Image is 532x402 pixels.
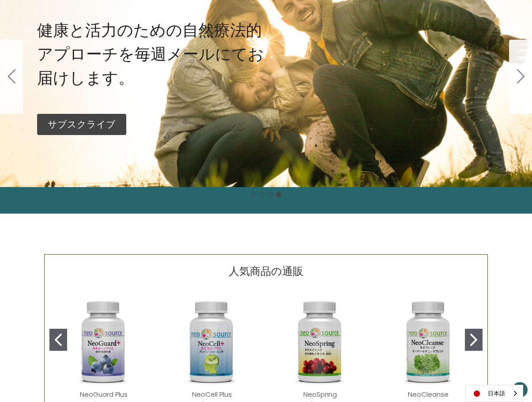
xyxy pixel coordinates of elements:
button: Go to slide 1 [509,40,532,114]
a: 日本語 [466,385,523,402]
img: NeoSpring [273,295,367,389]
p: 健康と活力のための自然療法的アプローチを毎週メールにてお届けします。 [37,19,266,90]
button: Go to slide 1 [251,192,256,197]
div: Language [465,385,523,402]
button: Go to slide 3 [268,192,273,197]
img: NeoCleanse [381,295,475,389]
img: NeoCell Plus [165,295,259,389]
div: サブスクライブ [37,114,126,135]
p: サブスクライブ [48,117,116,131]
a: NeoGuard Plus [80,390,128,399]
button: Go to slide 2 [259,192,264,197]
p: 人気商品の通販 [229,263,303,279]
aside: Language selected: 日本語 [465,385,523,402]
a: NeoCell Plus [192,390,232,399]
a: NeoCleanse [408,390,449,399]
button: Go to slide 2 [465,329,483,351]
a: NeoSpring [303,390,337,399]
button: Go to slide 4 [276,192,281,197]
button: Go to slide 1 [49,329,67,351]
img: NeoGuard Plus [57,295,151,389]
